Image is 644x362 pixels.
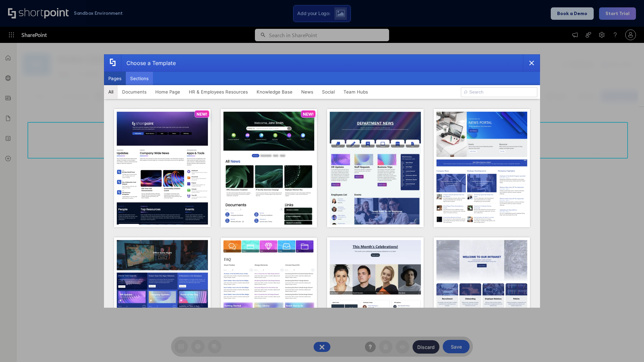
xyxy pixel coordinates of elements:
button: All [104,85,118,99]
button: Knowledge Base [252,85,297,99]
p: NEW! [303,112,314,117]
button: Home Page [151,85,184,99]
div: Choose a Template [121,55,176,71]
iframe: Chat Widget [610,330,644,362]
button: Pages [104,72,126,85]
button: Social [318,85,339,99]
button: Documents [118,85,151,99]
button: Team Hubs [339,85,372,99]
div: template selector [104,54,540,308]
button: News [297,85,318,99]
button: HR & Employees Resources [184,85,252,99]
button: Sections [126,72,153,85]
input: Search [461,87,537,97]
p: NEW! [197,112,207,117]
